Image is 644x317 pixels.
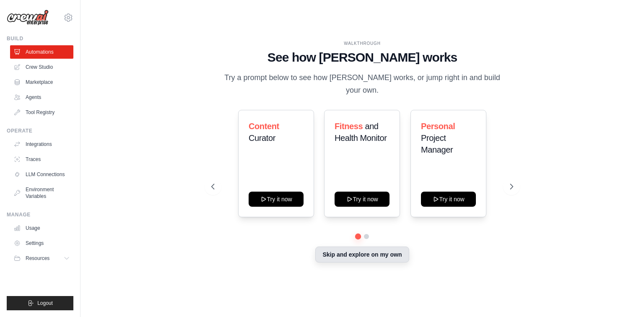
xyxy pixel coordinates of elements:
button: Logout [7,296,73,310]
span: Resources [26,255,49,262]
a: Tool Registry [10,106,73,119]
div: Manage [7,211,73,218]
a: LLM Connections [10,168,73,181]
a: Traces [10,153,73,166]
button: Try it now [421,192,476,207]
img: Logo [7,10,49,26]
p: Try a prompt below to see how [PERSON_NAME] works, or jump right in and build your own. [221,72,503,96]
div: Build [7,35,73,42]
span: Personal [421,122,455,131]
button: Resources [10,252,73,265]
span: Project Manager [421,133,453,154]
span: Fitness [335,122,363,131]
div: Operate [7,127,73,134]
h1: See how [PERSON_NAME] works [211,50,513,65]
button: Skip and explore on my own [315,247,409,262]
span: and Health Monitor [335,122,387,143]
a: Settings [10,236,73,250]
button: Try it now [249,192,304,207]
a: Automations [10,45,73,59]
button: Try it now [335,192,390,207]
a: Agents [10,91,73,104]
a: Environment Variables [10,183,73,203]
a: Marketplace [10,75,73,89]
span: Curator [249,133,275,143]
a: Usage [10,221,73,235]
a: Integrations [10,138,73,151]
span: Content [249,122,279,131]
a: Crew Studio [10,60,73,74]
div: WALKTHROUGH [211,40,513,47]
span: Logout [37,300,53,307]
